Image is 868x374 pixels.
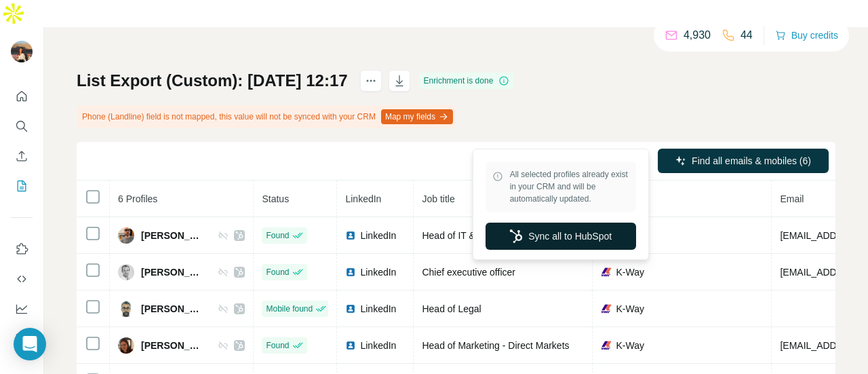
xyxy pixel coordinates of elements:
button: Quick start [11,84,33,109]
img: Avatar [118,264,134,280]
img: Avatar [118,337,134,354]
button: actions [360,70,382,92]
span: [PERSON_NAME] [141,339,204,352]
button: Buy credits [775,26,838,45]
img: LinkedIn logo [345,230,356,241]
span: LinkedIn [360,339,396,352]
img: LinkedIn logo [345,340,356,351]
span: Head of Marketing - Direct Markets [422,340,569,351]
span: LinkedIn [345,193,381,204]
span: LinkedIn [360,265,396,279]
span: LinkedIn [360,302,396,316]
span: LinkedIn [360,229,396,242]
button: Use Surfe API [11,267,33,291]
span: K-Way [616,339,644,352]
img: company-logo [601,340,612,351]
p: 44 [741,27,753,43]
img: Avatar [118,227,134,244]
button: Enrich CSV [11,144,33,168]
span: [PERSON_NAME] [141,265,204,279]
button: Sync all to HubSpot [486,223,636,250]
span: Email [780,193,804,204]
span: [PERSON_NAME] [141,302,204,316]
img: Avatar [11,41,33,62]
img: LinkedIn logo [345,303,356,314]
span: Status [262,193,289,204]
h1: List Export (Custom): [DATE] 12:17 [77,70,348,92]
div: Open Intercom Messenger [14,328,46,360]
img: company-logo [601,303,612,314]
span: Job title [422,193,454,204]
span: Found [266,266,289,278]
span: Head of IT & Transformation [422,230,541,241]
div: Enrichment is done [420,73,514,89]
img: company-logo [601,267,612,278]
span: Chief executive officer [422,267,515,278]
button: Map my fields [381,109,453,124]
img: LinkedIn logo [345,267,356,278]
span: K-Way [616,265,644,279]
button: Feedback [11,326,33,351]
button: Find all emails & mobiles (6) [658,149,829,173]
button: Use Surfe on LinkedIn [11,237,33,261]
p: 4,930 [684,27,711,43]
span: Found [266,339,289,352]
div: Phone (Landline) field is not mapped, this value will not be synced with your CRM [77,105,456,128]
span: Mobile found [266,303,313,315]
button: My lists [11,174,33,198]
img: Avatar [118,301,134,317]
button: Search [11,114,33,138]
span: All selected profiles already exist in your CRM and will be automatically updated. [510,168,629,205]
span: Head of Legal [422,303,481,314]
span: 6 Profiles [118,193,157,204]
span: Find all emails & mobiles (6) [692,154,811,168]
span: Found [266,229,289,242]
span: [PERSON_NAME] [141,229,204,242]
button: Dashboard [11,297,33,321]
span: K-Way [616,302,644,316]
